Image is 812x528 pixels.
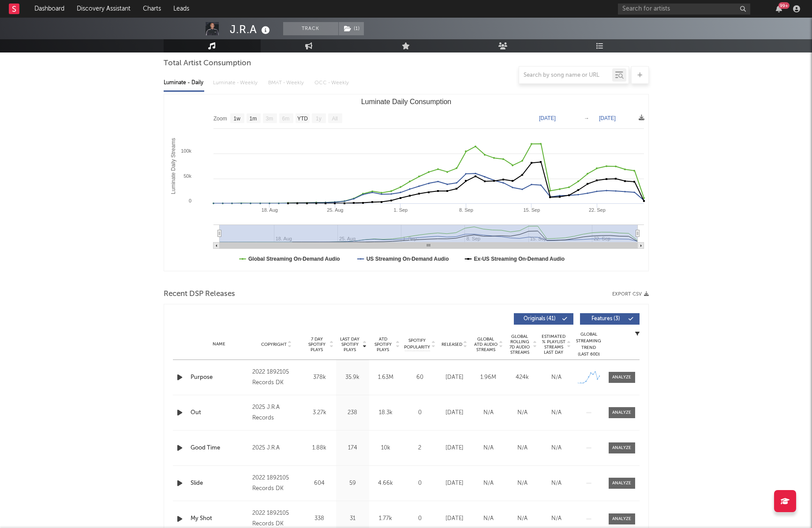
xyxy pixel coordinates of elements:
[580,313,640,325] button: Features(3)
[508,514,537,523] div: N/A
[584,115,589,121] text: →
[283,22,338,35] button: Track
[508,444,537,453] div: N/A
[539,115,556,121] text: [DATE]
[440,444,469,453] div: [DATE]
[404,373,435,382] div: 60
[599,115,616,121] text: [DATE]
[520,316,560,322] span: Originals ( 41 )
[440,408,469,417] div: [DATE]
[191,373,248,382] a: Purpose
[252,443,300,453] div: 2025 J.R.A
[442,342,462,347] span: Released
[459,207,473,213] text: 8. Sep
[371,444,400,453] div: 10k
[305,408,334,417] div: 3.27k
[576,331,602,358] div: Global Streaming Trend (Last 60D)
[305,337,329,352] span: 7 Day Spotify Plays
[230,22,272,37] div: J.R.A
[191,341,248,348] div: Name
[181,148,191,154] text: 100k
[338,408,367,417] div: 238
[508,334,532,355] span: Global Rolling 7D Audio Streams
[371,514,400,523] div: 1.77k
[188,198,191,203] text: 0
[474,373,503,382] div: 1.96M
[371,337,395,352] span: ATD Spotify Plays
[164,94,648,271] svg: Luminate Daily Consumption
[474,479,503,488] div: N/A
[191,444,248,453] a: Good Time
[327,207,343,213] text: 25. Aug
[778,2,790,9] div: 99 +
[474,337,498,352] span: Global ATD Audio Streams
[542,444,571,453] div: N/A
[474,408,503,417] div: N/A
[371,373,400,382] div: 1.63M
[164,289,235,300] span: Recent DSP Releases
[338,514,367,523] div: 31
[252,402,300,423] div: 2025 J.R.A Records
[404,337,430,351] span: Spotify Popularity
[361,98,451,105] text: Luminate Daily Consumption
[338,22,364,35] span: ( 1 )
[393,207,408,213] text: 1. Sep
[338,444,367,453] div: 174
[332,116,337,122] text: All
[338,337,362,352] span: Last Day Spotify Plays
[261,342,287,347] span: Copyright
[508,479,537,488] div: N/A
[404,479,435,488] div: 0
[191,479,248,488] a: Slide
[282,116,289,122] text: 6m
[588,207,605,213] text: 22. Sep
[305,479,334,488] div: 604
[339,22,364,35] button: (1)
[366,256,449,262] text: US Streaming On-Demand Audio
[213,116,227,122] text: Zoom
[404,514,435,523] div: 0
[542,334,566,355] span: Estimated % Playlist Streams Last Day
[404,408,435,417] div: 0
[586,316,626,322] span: Features ( 3 )
[776,5,782,12] button: 99+
[440,479,469,488] div: [DATE]
[519,72,612,79] input: Search by song name or URL
[338,373,367,382] div: 35.9k
[440,373,469,382] div: [DATE]
[542,479,571,488] div: N/A
[440,514,469,523] div: [DATE]
[305,444,334,453] div: 1.88k
[618,4,750,15] input: Search for artists
[248,256,340,262] text: Global Streaming On-Demand Audio
[261,207,277,213] text: 18. Aug
[170,138,176,194] text: Luminate Daily Streams
[542,373,571,382] div: N/A
[164,58,251,69] span: Total Artist Consumption
[371,408,400,417] div: 18.3k
[508,408,537,417] div: N/A
[542,408,571,417] div: N/A
[233,116,240,122] text: 1w
[523,207,540,213] text: 15. Sep
[474,444,503,453] div: N/A
[371,479,400,488] div: 4.66k
[252,367,300,388] div: 2022 1892105 Records DK
[404,444,435,453] div: 2
[514,313,573,325] button: Originals(41)
[305,514,334,523] div: 338
[338,479,367,488] div: 59
[474,256,565,262] text: Ex-US Streaming On-Demand Audio
[474,514,503,523] div: N/A
[191,408,248,417] a: Out
[249,116,257,122] text: 1m
[305,373,334,382] div: 378k
[191,514,248,523] a: My Shot
[297,116,307,122] text: YTD
[266,116,273,122] text: 3m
